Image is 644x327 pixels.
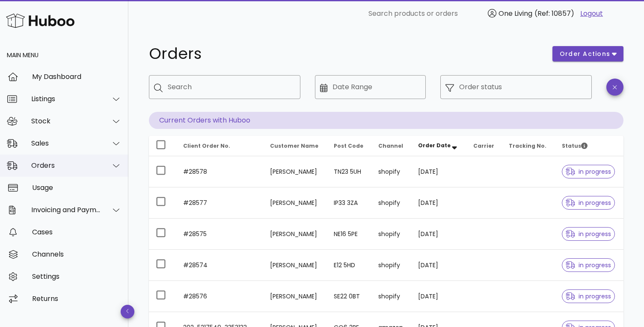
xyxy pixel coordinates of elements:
[327,156,371,187] td: TN23 5UH
[327,219,371,250] td: NE16 5PE
[334,142,363,149] span: Post Code
[263,156,327,187] td: [PERSON_NAME]
[566,262,611,268] span: in progress
[327,250,371,281] td: E12 5HD
[499,9,532,18] span: One Living
[559,50,611,58] span: order actions
[555,136,623,156] th: Status
[176,187,263,219] td: #28577
[263,136,327,156] th: Customer Name
[371,281,411,312] td: shopify
[466,136,502,156] th: Carrier
[411,250,466,281] td: [DATE]
[31,117,101,125] div: Stock
[566,200,611,206] span: in progress
[327,136,371,156] th: Post Code
[31,95,101,103] div: Listings
[327,281,371,312] td: SE22 0BT
[263,250,327,281] td: [PERSON_NAME]
[31,139,101,147] div: Sales
[411,136,466,156] th: Order Date: Sorted descending. Activate to remove sorting.
[263,187,327,219] td: [PERSON_NAME]
[149,46,542,61] h1: Orders
[32,73,122,81] div: My Dashboard
[411,187,466,219] td: [DATE]
[31,161,101,169] div: Orders
[411,156,466,187] td: [DATE]
[371,156,411,187] td: shopify
[176,156,263,187] td: #28578
[509,142,546,149] span: Tracking No.
[176,250,263,281] td: #28574
[183,142,230,149] span: Client Order No.
[371,136,411,156] th: Channel
[371,250,411,281] td: shopify
[502,136,555,156] th: Tracking No.
[371,219,411,250] td: shopify
[378,142,403,149] span: Channel
[149,112,623,129] p: Current Orders with Huboo
[263,219,327,250] td: [PERSON_NAME]
[418,142,451,149] span: Order Date
[562,142,588,149] span: Status
[176,136,263,156] th: Client Order No.
[32,184,122,192] div: Usage
[371,187,411,219] td: shopify
[566,169,611,175] span: in progress
[566,293,611,299] span: in progress
[31,206,101,214] div: Invoicing and Payments
[411,281,466,312] td: [DATE]
[263,281,327,312] td: [PERSON_NAME]
[32,272,122,280] div: Settings
[566,231,611,237] span: in progress
[32,295,122,303] div: Returns
[534,9,574,18] span: (Ref: 10857)
[580,9,603,19] a: Logout
[411,219,466,250] td: [DATE]
[270,142,318,149] span: Customer Name
[32,228,122,236] div: Cases
[176,281,263,312] td: #28576
[327,187,371,219] td: IP33 3ZA
[176,219,263,250] td: #28575
[32,250,122,258] div: Channels
[552,46,623,61] button: order actions
[6,12,74,30] img: Huboo Logo
[473,142,494,149] span: Carrier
